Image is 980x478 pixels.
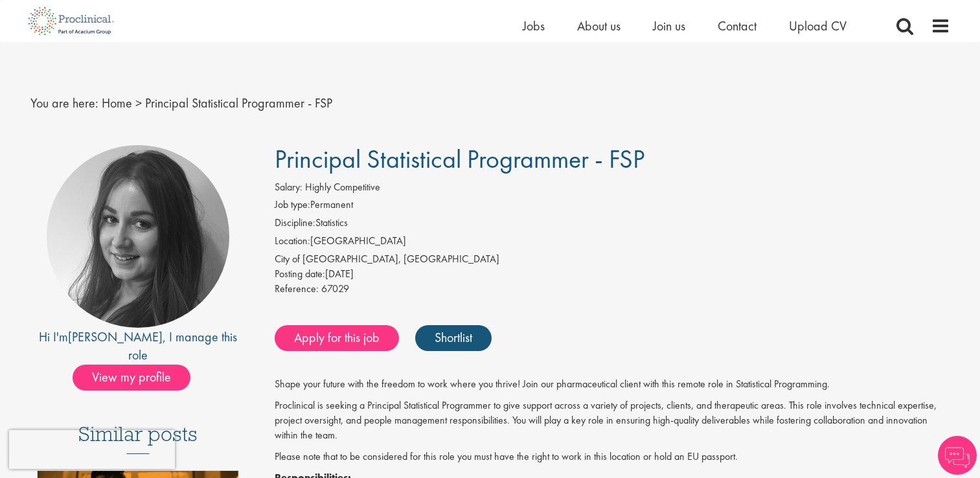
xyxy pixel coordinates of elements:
a: [PERSON_NAME] [68,328,163,345]
a: Join us [653,17,685,34]
li: [GEOGRAPHIC_DATA] [275,234,950,252]
p: Proclinical is seeking a Principal Statistical Programmer to give support across a variety of pro... [275,398,950,443]
span: Highly Competitive [305,180,380,194]
a: breadcrumb link [102,95,132,111]
img: Chatbot [938,436,977,475]
img: imeage of recruiter Heidi Hennigan [47,145,229,328]
label: Discipline: [275,216,315,231]
div: City of [GEOGRAPHIC_DATA], [GEOGRAPHIC_DATA] [275,252,950,267]
li: Permanent [275,198,950,216]
a: Contact [718,17,757,34]
span: View my profile [73,365,190,391]
a: Shortlist [415,325,492,351]
iframe: reCAPTCHA [9,430,175,469]
li: Statistics [275,216,950,234]
a: Apply for this job [275,325,399,351]
div: Hi I'm , I manage this role [30,328,246,365]
span: Principal Statistical Programmer - FSP [145,95,332,111]
span: > [135,95,142,111]
span: Posting date: [275,267,325,280]
span: 67029 [321,282,349,295]
label: Job type: [275,198,310,212]
a: Upload CV [789,17,847,34]
label: Reference: [275,282,319,297]
label: Salary: [275,180,302,195]
a: About us [577,17,621,34]
p: Please note that to be considered for this role you must have the right to work in this location ... [275,450,950,464]
div: [DATE] [275,267,950,282]
a: View my profile [73,367,203,384]
p: Shape your future with the freedom to work where you thrive! Join our pharmaceutical client with ... [275,377,950,392]
label: Location: [275,234,310,249]
span: Principal Statistical Programmer - FSP [275,142,644,176]
h3: Similar posts [78,423,198,454]
a: Jobs [523,17,545,34]
span: You are here: [30,95,98,111]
